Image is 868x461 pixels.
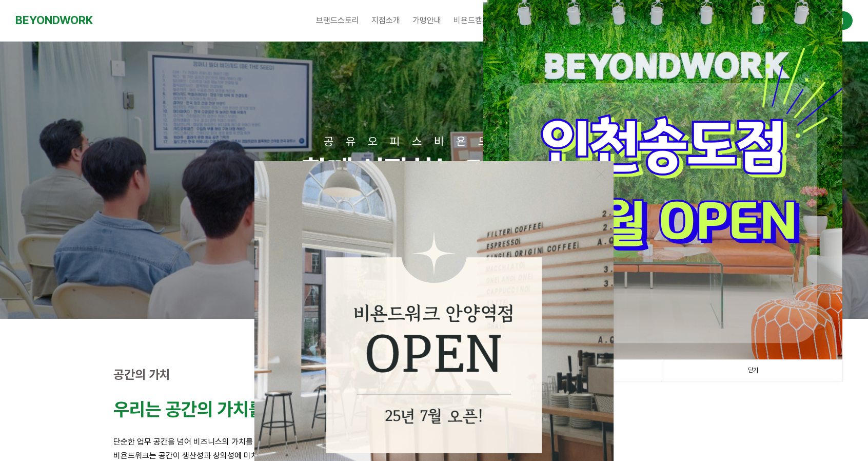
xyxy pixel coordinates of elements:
strong: 우리는 공간의 가치를 높입니다. [113,398,337,420]
strong: 공간의 가치 [113,367,170,382]
span: 가맹안내 [412,15,441,25]
span: 비욘드캠퍼스 [453,15,497,25]
a: 지점소개 [365,8,406,33]
a: 가맹안내 [406,8,447,33]
a: BEYONDWORK [15,11,93,30]
span: 브랜드스토리 [316,15,359,25]
a: 닫기 [663,360,842,381]
p: 단순한 업무 공간을 넘어 비즈니스의 가치를 높이는 영감의 공간을 만듭니다. [113,435,755,449]
a: 브랜드스토리 [310,8,365,33]
span: 지점소개 [371,15,400,25]
a: 비욘드캠퍼스 [447,8,503,33]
